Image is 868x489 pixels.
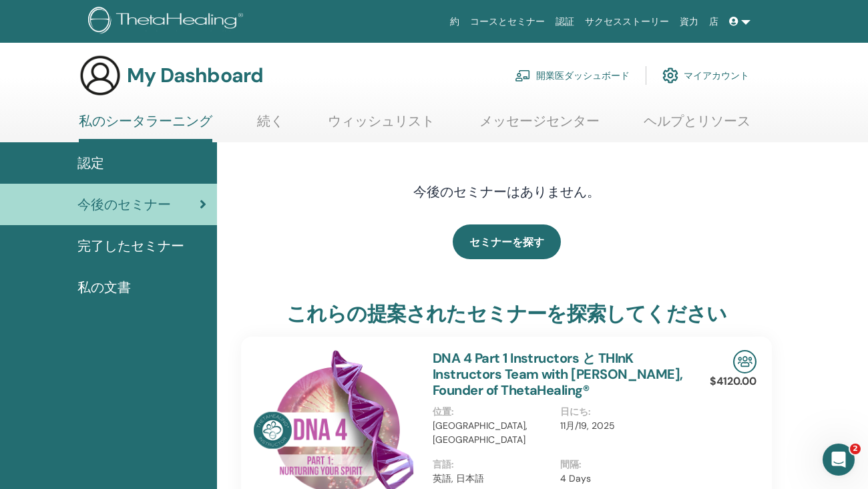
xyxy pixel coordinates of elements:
[710,373,756,389] p: $4120.00
[704,9,724,34] a: 店
[77,236,184,256] span: 完了したセミナー
[469,235,544,249] span: セミナーを探す
[127,63,263,88] h3: My Dashboard
[445,9,465,34] a: 約
[79,54,122,97] img: generic-user-icon.jpg
[644,113,750,139] a: ヘルプとリソース
[79,113,212,142] a: 私のシータラーニング
[580,9,674,34] a: サクセスストーリー
[77,153,104,173] span: 認定
[560,472,680,486] p: 4 Days
[662,64,678,87] img: cog.svg
[328,113,435,139] a: ウィッシュリスト
[433,472,552,486] p: 英語, 日本語
[286,302,726,326] h3: これらの提案されたセミナーを探索してください
[560,405,680,419] p: 日にち :
[77,194,171,214] span: 今後のセミナー
[850,444,861,454] span: 2
[433,349,683,399] a: DNA 4 Part 1 Instructors と THInK Instructors Team with [PERSON_NAME], Founder of ThetaHealing®
[733,350,756,373] img: In-Person Seminar
[674,9,704,34] a: 資力
[479,113,600,139] a: メッセージセンター
[433,458,552,472] p: 言語 :
[88,7,248,37] img: logo.png
[296,184,717,200] h4: 今後のセミナーはありません。
[465,9,550,34] a: コースとセミナー
[433,419,552,447] p: [GEOGRAPHIC_DATA], [GEOGRAPHIC_DATA]
[550,9,580,34] a: 認証
[662,61,749,90] a: マイアカウント
[560,419,680,433] p: 11月/19, 2025
[560,458,680,472] p: 間隔 :
[453,224,561,259] a: セミナーを探す
[257,113,284,139] a: 続く
[433,405,552,419] p: 位置 :
[515,61,630,90] a: 開業医ダッシュボード
[515,69,531,81] img: chalkboard-teacher.svg
[77,277,131,297] span: 私の文書
[823,444,855,476] iframe: Intercom live chat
